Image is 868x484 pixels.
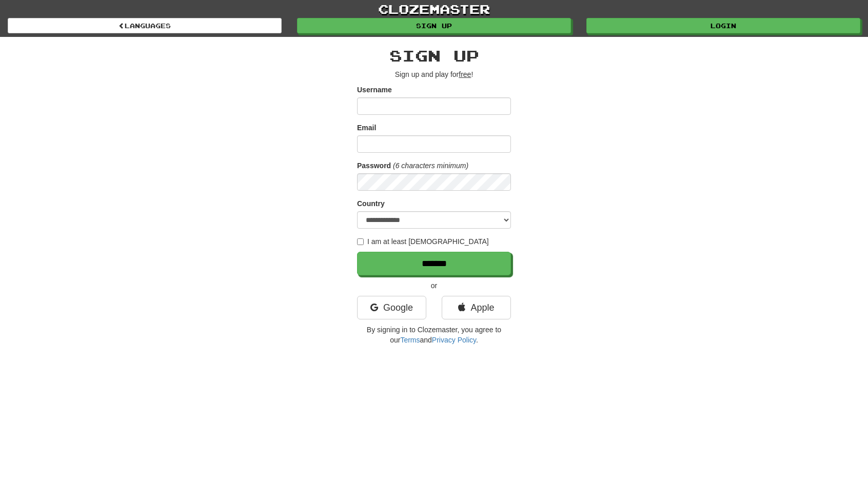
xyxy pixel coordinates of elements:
[297,18,571,33] a: Sign up
[357,296,426,319] a: Google
[357,236,489,247] label: I am at least [DEMOGRAPHIC_DATA]
[442,296,511,319] a: Apple
[357,238,364,245] input: I am at least [DEMOGRAPHIC_DATA]
[586,18,860,33] a: Login
[357,123,376,133] label: Email
[357,160,391,171] label: Password
[357,325,511,345] p: By signing in to Clozemaster, you agree to our and .
[357,198,385,209] label: Country
[357,280,511,291] p: or
[357,69,511,79] p: Sign up and play for !
[459,70,471,78] u: free
[357,47,511,64] h2: Sign up
[8,18,282,33] a: Languages
[357,85,392,95] label: Username
[400,336,420,344] a: Terms
[432,336,476,344] a: Privacy Policy
[393,162,468,170] em: (6 characters minimum)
